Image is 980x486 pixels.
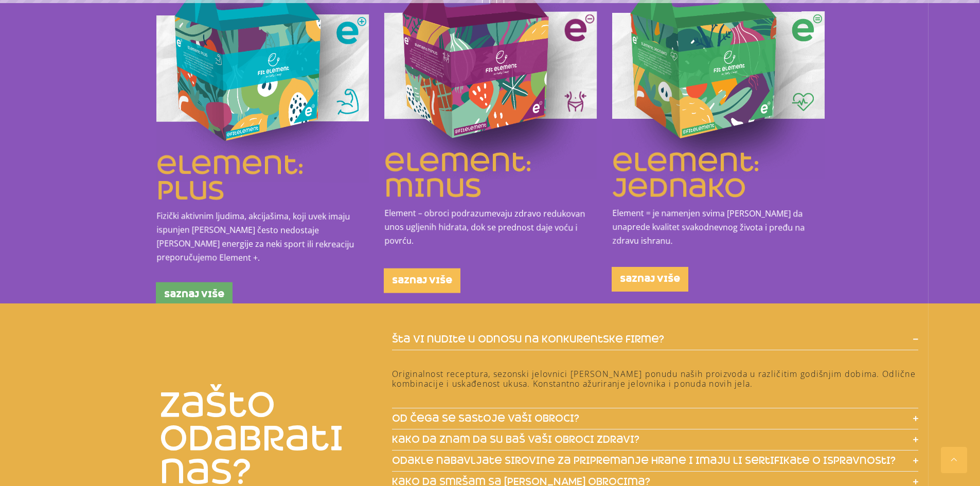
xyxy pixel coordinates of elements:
[392,369,918,389] h6: Originalnost receptura, sezonski jelovnici [PERSON_NAME] ponudu naših proizvoda u različitim godi...
[156,148,304,207] a: element: plus
[384,146,531,205] a: element: minus
[612,146,759,205] a: element: jednako
[392,413,579,424] span: od čega se sastoje vaši obroci?
[392,276,452,284] span: saznaj više
[392,456,896,466] span: odakle nabavljate sirovine za pripremanje hrane i imaju li sertifikate o ispravnosti?
[384,268,460,293] a: saznaj više
[384,206,597,249] p: Element – obroci podrazumevaju zdravo redukovan unos ugljenih hidrata, dok se prednost daje voću ...
[392,435,639,445] span: kako da znam da su baš vaši obroci zdravi?
[164,290,224,298] span: saznaj više
[156,282,233,307] a: saznaj više
[612,267,688,292] a: saznaj više
[392,334,664,345] span: šta vi nudite u odnosu na konkurentske firme?
[156,209,369,265] p: Fizički aktivnim ljudima, akcijašima, koji uvek imaju ispunjen [PERSON_NAME] često nedostaje [PER...
[620,275,680,283] span: saznaj više
[613,206,825,249] p: Element = je namenjen svima [PERSON_NAME] da unaprede kvalitet svakodnevnog života i pređu na zdr...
